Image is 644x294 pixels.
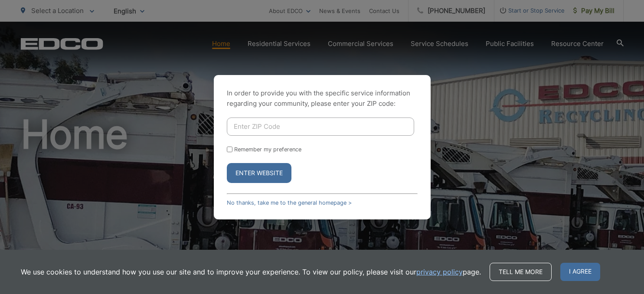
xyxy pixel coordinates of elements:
[416,267,463,277] a: privacy policy
[490,263,552,281] a: Tell me more
[227,199,352,206] a: No thanks, take me to the general homepage >
[21,267,481,277] p: We use cookies to understand how you use our site and to improve your experience. To view our pol...
[227,118,414,136] input: Enter ZIP Code
[227,163,291,183] button: Enter Website
[560,263,600,281] span: I agree
[234,146,301,153] label: Remember my preference
[227,88,418,109] p: In order to provide you with the specific service information regarding your community, please en...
